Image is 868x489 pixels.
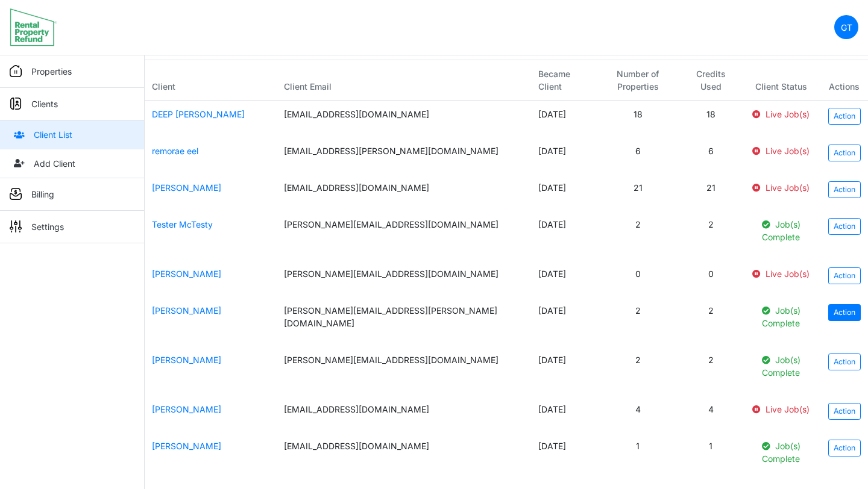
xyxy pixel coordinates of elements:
td: [PERSON_NAME][EMAIL_ADDRESS][PERSON_NAME][DOMAIN_NAME] [277,297,531,346]
td: 4 [595,396,681,432]
th: Became Client [531,60,595,101]
td: 2 [681,297,741,346]
p: Job(s) Complete [748,354,814,379]
td: 2 [595,211,681,260]
td: 4 [681,396,741,432]
p: Live Job(s) [748,108,814,120]
th: Number of Properties [595,60,681,101]
a: Action [828,108,861,125]
td: [EMAIL_ADDRESS][DOMAIN_NAME] [277,396,531,432]
img: sidemenu_settings.png [10,220,22,232]
td: [DATE] [531,137,595,174]
td: [DATE] [531,297,595,346]
td: [PERSON_NAME][EMAIL_ADDRESS][DOMAIN_NAME] [277,346,531,396]
a: GT [834,15,858,39]
a: [PERSON_NAME] [152,355,221,365]
a: Tester McTesty [152,219,213,229]
img: spp logo [10,8,57,46]
td: [EMAIL_ADDRESS][DOMAIN_NAME] [277,432,531,482]
img: sidemenu_client.png [10,98,22,110]
a: remorae eel [152,146,198,156]
td: [DATE] [531,260,595,297]
td: 1 [595,432,681,482]
td: [PERSON_NAME][EMAIL_ADDRESS][DOMAIN_NAME] [277,211,531,260]
p: GT [841,21,852,34]
p: Live Job(s) [748,145,814,157]
p: Properties [31,65,72,78]
td: [PERSON_NAME][EMAIL_ADDRESS][DOMAIN_NAME] [277,260,531,297]
td: 21 [595,174,681,211]
td: 2 [595,346,681,396]
p: Live Job(s) [748,267,814,280]
a: Action [828,218,861,235]
th: Client Email [277,60,531,101]
a: Action [828,181,861,198]
a: DEEP [PERSON_NAME] [152,109,245,119]
td: [EMAIL_ADDRESS][PERSON_NAME][DOMAIN_NAME] [277,137,531,174]
td: 0 [681,260,741,297]
td: 2 [681,346,741,396]
td: [EMAIL_ADDRESS][DOMAIN_NAME] [277,100,531,137]
a: [PERSON_NAME] [152,269,221,279]
img: sidemenu_properties.png [10,65,22,77]
td: 18 [595,100,681,137]
a: Action [828,403,861,420]
td: 1 [681,432,741,482]
td: 21 [681,174,741,211]
td: [DATE] [531,174,595,211]
p: Live Job(s) [748,181,814,194]
p: Settings [31,220,64,233]
td: [EMAIL_ADDRESS][DOMAIN_NAME] [277,174,531,211]
p: Clients [31,98,58,110]
a: Action [828,354,861,370]
p: Billing [31,188,54,201]
p: Job(s) Complete [748,304,814,329]
td: [DATE] [531,211,595,260]
a: [PERSON_NAME] [152,182,221,193]
a: [PERSON_NAME] [152,404,221,414]
td: 0 [595,260,681,297]
a: Action [828,145,861,161]
td: 2 [681,211,741,260]
a: Action [828,440,861,456]
td: [DATE] [531,346,595,396]
th: Client [145,60,277,101]
a: [PERSON_NAME] [152,441,221,451]
th: Client Status [741,60,821,101]
td: [DATE] [531,396,595,432]
p: Job(s) Complete [748,440,814,465]
th: Actions [821,60,868,101]
td: [DATE] [531,432,595,482]
a: Action [828,267,861,284]
th: Credits Used [681,60,741,101]
a: [PERSON_NAME] [152,305,221,316]
a: Action [828,304,861,321]
td: 18 [681,100,741,137]
p: Live Job(s) [748,403,814,416]
p: Job(s) Complete [748,218,814,243]
td: 2 [595,297,681,346]
td: 6 [595,137,681,174]
td: [DATE] [531,100,595,137]
img: sidemenu_billing.png [10,188,22,200]
td: 6 [681,137,741,174]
